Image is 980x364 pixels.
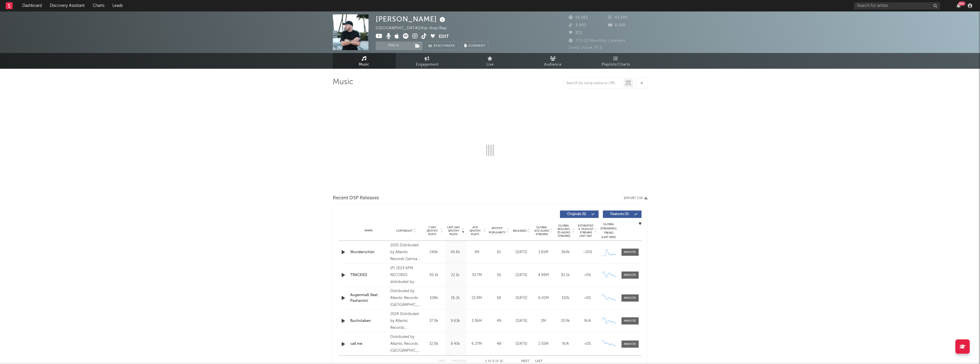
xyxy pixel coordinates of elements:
span: Originals ( 6 ) [564,213,590,216]
div: 364k [556,249,575,255]
div: 33.9k [556,318,575,324]
span: Released [513,229,526,233]
div: 22.9M [468,295,486,301]
button: Last [535,360,543,363]
div: Distributed by Atlantic Records [GEOGRAPHIC_DATA], © 2024 [PERSON_NAME] [390,334,421,354]
span: Copyright [396,229,413,233]
div: 61 [489,249,509,255]
div: 55 [489,272,509,278]
span: Features ( 5 ) [607,213,633,216]
div: 2024 Distributed by Atlantic Records [GEOGRAPHIC_DATA] / 2024 [PERSON_NAME] [390,311,421,331]
div: 9.63k [446,318,465,324]
div: 32.8k [425,341,443,347]
button: Edit [439,33,449,40]
div: 1M [468,249,486,255]
span: ATD Spotify Plays [468,226,483,236]
span: Engagement [416,61,439,68]
span: Music [359,61,369,68]
div: Distributed by Atlantic Records [GEOGRAPHIC_DATA], © 2024 [PERSON_NAME] [390,288,421,308]
span: 7 Day Spotify Plays [425,226,440,236]
div: (P) 2023 6PM RECORDS distributed by Sony Music Entertainment [390,265,421,286]
span: to [488,360,491,363]
button: Features(5) [603,210,642,218]
span: 14.183 [569,16,588,19]
span: Playlists/Charts [602,61,630,68]
span: Global Rolling 7D Audio Streams [556,224,572,238]
a: Audience [522,53,585,69]
a: Wunderschön [350,249,388,255]
div: 16.2k [446,295,465,301]
a: Buchstaben [350,318,388,324]
div: <5% [578,272,597,278]
div: 45.6k [446,249,465,255]
div: Name [350,229,388,233]
button: Next [521,360,529,363]
input: Search by song name or URL [563,81,624,86]
span: 3.902 [569,23,586,27]
div: 37.9k [425,318,443,324]
span: Live [486,61,494,68]
a: TRACKIES [350,272,388,278]
span: Spotify Popularity [489,226,506,235]
div: [DATE] [512,341,531,347]
div: N/A [556,341,575,347]
div: [DATE] [512,295,531,301]
button: First [438,360,446,363]
div: 58 [489,295,509,301]
a: Engagement [396,53,459,69]
span: Estimated % Playlist Streams Last Day [578,224,594,238]
a: Live [459,53,522,69]
div: N/A [578,318,597,324]
div: [PERSON_NAME] [376,14,447,24]
div: 4.98M [534,272,553,278]
div: 110k [556,295,575,301]
div: 33.7M [468,272,486,278]
div: <5% [578,295,597,301]
span: Audience [544,61,562,68]
div: ~ 10 % [578,249,597,255]
div: 6.27M [468,341,486,347]
div: 108k [425,295,443,301]
span: Summary [468,44,485,48]
button: Previous [452,360,467,363]
span: Benchmark [433,43,455,50]
span: of [495,360,499,363]
div: [DATE] [512,318,531,324]
span: Jump Score: 70.2 [569,46,602,50]
button: Originals(6) [560,210,599,218]
a: Playlists/Charts [585,53,648,69]
a: Benchmark [425,42,458,50]
span: Recent DSP Releases [333,195,379,202]
div: 1.81M [534,249,553,255]
div: <5% [578,341,597,347]
div: Global Streaming Trend (Last 60D) [600,222,617,239]
span: 773.027 Monthly Listeners [569,39,625,43]
div: 81.1k [556,272,575,278]
button: 99+ [957,3,961,8]
div: 49 [489,318,509,324]
div: [DATE] [512,249,531,255]
span: Last Day Spotify Plays [446,226,461,236]
div: 8.45k [446,341,465,347]
a: call me [350,341,388,347]
span: 42.143 [608,16,627,19]
span: Global ATD Audio Streams [534,226,550,236]
div: 48 [489,341,509,347]
div: 85.1k [425,272,443,278]
div: 22.1k [446,272,465,278]
div: [GEOGRAPHIC_DATA] | Hip-Hop/Rap [376,25,454,32]
span: 4.190 [608,23,625,27]
div: 99 + [958,1,965,6]
a: Music [333,53,396,69]
div: 2025 Distributed by Atlantic Records Germany / [PERSON_NAME] [390,242,421,263]
button: Export CSV [624,196,648,200]
div: [DATE] [512,272,531,278]
a: Augenmaß (feat. Pashanim) [350,292,388,304]
div: 6.02M [534,295,553,301]
button: Summary [461,42,488,50]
